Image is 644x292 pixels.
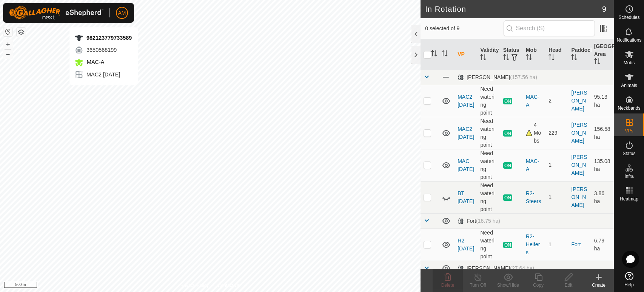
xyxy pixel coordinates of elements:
[454,39,477,70] th: VP
[571,55,577,61] p-sorticon: Activate to sort
[548,55,555,61] p-sorticon: Activate to sort
[3,27,12,36] button: Reset Map
[571,122,587,144] a: [PERSON_NAME]
[526,55,532,61] p-sorticon: Activate to sort
[620,197,638,201] span: Heatmap
[503,194,512,201] span: ON
[526,157,542,173] div: MAC-A
[618,15,639,20] span: Schedules
[458,74,537,81] div: [PERSON_NAME]
[74,45,132,54] div: 3650568199
[621,83,637,88] span: Animals
[526,93,542,109] div: MAC-A
[431,51,437,57] p-sorticon: Activate to sort
[503,162,512,169] span: ON
[480,55,486,61] p-sorticon: Activate to sort
[545,85,568,117] td: 2
[74,70,132,79] div: MAC2 [DATE]
[568,39,591,70] th: Paddock
[442,51,448,57] p-sorticon: Activate to sort
[526,189,542,205] div: R2-Steers
[425,5,602,14] h2: In Rotation
[477,39,500,70] th: Validity
[602,3,606,15] span: 9
[618,106,640,110] span: Neckbands
[624,61,635,65] span: Mobs
[503,98,512,104] span: ON
[526,233,542,256] div: R2-Heifers
[584,282,614,289] div: Create
[591,39,614,70] th: [GEOGRAPHIC_DATA] Area
[510,265,534,271] span: (27.64 ha)
[85,59,104,65] span: MAC-A
[477,117,500,149] td: Need watering point
[493,282,523,289] div: Show/Hide
[504,20,595,36] input: Search (S)
[463,282,493,289] div: Turn Off
[591,228,614,261] td: 6.79 ha
[523,282,553,289] div: Copy
[477,85,500,117] td: Need watering point
[545,149,568,181] td: 1
[218,282,240,289] a: Contact Us
[571,241,581,247] a: Fort
[503,130,512,137] span: ON
[458,158,474,172] a: MAC [DATE]
[477,181,500,213] td: Need watering point
[458,94,474,108] a: MAC2 [DATE]
[571,90,587,112] a: [PERSON_NAME]
[458,265,534,272] div: [PERSON_NAME]
[17,28,26,37] button: Map Layers
[523,39,545,70] th: Mob
[503,242,512,248] span: ON
[458,238,474,252] a: R2 [DATE]
[614,269,644,290] a: Help
[118,9,126,17] span: AM
[594,59,600,65] p-sorticon: Activate to sort
[458,126,474,140] a: MAC2 [DATE]
[458,218,500,224] div: Fort
[477,228,500,261] td: Need watering point
[591,181,614,213] td: 3.86 ha
[625,129,633,133] span: VPs
[591,149,614,181] td: 135.08 ha
[3,40,12,49] button: +
[74,33,132,42] div: 982123779733589
[571,186,587,208] a: [PERSON_NAME]
[476,218,500,224] span: (16.75 ha)
[3,50,12,59] button: –
[591,85,614,117] td: 95.13 ha
[545,228,568,261] td: 1
[500,39,523,70] th: Status
[441,283,454,288] span: Delete
[526,121,542,145] div: 4 Mobs
[545,39,568,70] th: Head
[180,282,209,289] a: Privacy Policy
[503,55,509,61] p-sorticon: Activate to sort
[553,282,584,289] div: Edit
[624,283,634,287] span: Help
[458,190,474,204] a: BT [DATE]
[477,149,500,181] td: Need watering point
[591,117,614,149] td: 156.58 ha
[617,38,641,42] span: Notifications
[545,181,568,213] td: 1
[622,151,635,156] span: Status
[9,6,103,20] img: Gallagher Logo
[624,174,633,179] span: Infra
[571,154,587,176] a: [PERSON_NAME]
[425,25,503,33] span: 0 selected of 9
[510,74,537,80] span: (157.56 ha)
[545,117,568,149] td: 229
